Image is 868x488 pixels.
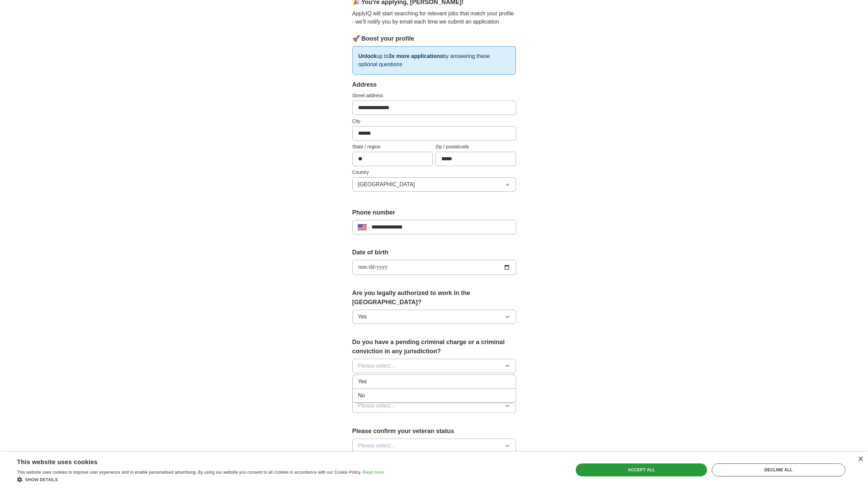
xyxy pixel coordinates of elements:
p: up to by answering these optional questions [352,46,516,75]
label: Zip / postalcode [436,143,516,150]
label: Date of birth [352,248,516,257]
label: Please confirm your veteran status [352,427,516,436]
label: City [352,118,516,125]
button: Yes [352,310,516,324]
span: Yes [358,313,367,321]
span: No [358,391,365,400]
p: ApplyIQ will start searching for relevant jobs that match your profile - we'll notify you by emai... [352,10,516,26]
span: Yes [358,378,367,386]
span: This website uses cookies to improve user experience and to enable personalised advertising. By u... [17,470,362,475]
button: Please select... [352,439,516,453]
label: Are you legally authorized to work in the [GEOGRAPHIC_DATA]? [352,289,516,307]
button: [GEOGRAPHIC_DATA] [352,177,516,192]
span: [GEOGRAPHIC_DATA] [358,180,415,189]
div: Show details [17,476,384,483]
strong: 3x more applications [388,53,443,59]
span: Please select... [358,362,395,370]
label: Street address [352,92,516,99]
label: Phone number [352,208,516,217]
div: Decline all [712,463,845,476]
div: Accept all [576,463,707,476]
label: Do you have a pending criminal charge or a criminal conviction in any jurisdiction? [352,338,516,356]
a: Read more, opens a new window [363,470,384,475]
button: Please select... [352,359,516,373]
label: Country [352,169,516,176]
div: Address [352,80,516,89]
span: Show details [25,477,58,482]
button: Please select... [352,399,516,413]
strong: Unlock [358,53,377,59]
span: Please select... [358,402,395,410]
div: This website uses cookies [17,456,367,466]
div: 🚀 Boost your profile [352,34,516,43]
label: State / region [352,143,433,150]
span: Please select... [358,442,395,450]
div: Close [858,457,863,462]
